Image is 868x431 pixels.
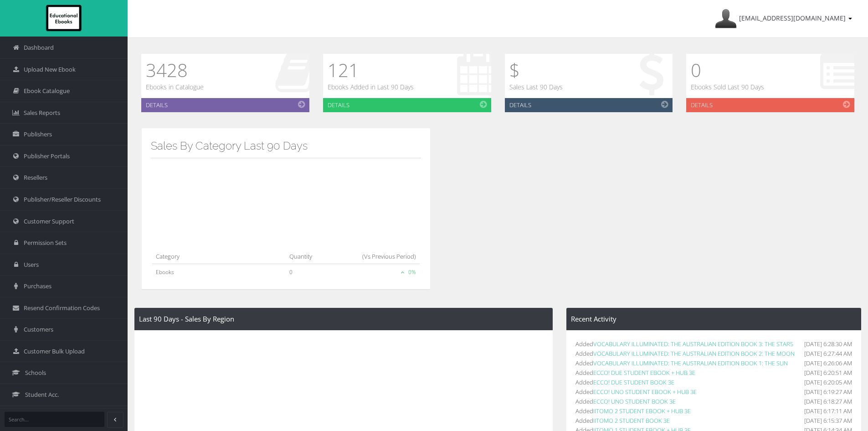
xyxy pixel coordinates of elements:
[146,82,204,92] p: Ebooks in Catalogue
[575,406,852,416] li: Added
[24,130,52,139] span: Publishers
[593,359,788,367] a: VOCABULARY ILLUMINATED: THE AUSTRALIAN EDITION BOOK 1: THE SUN
[804,416,852,426] span: [DATE] 6:15:37 AM
[575,368,852,378] li: Added
[509,82,563,92] p: Sales Last 90 Days
[328,82,414,92] p: Ebooks Added in Last 90 Days
[330,264,420,280] td: 0%
[686,98,854,112] a: Details
[5,412,104,427] input: Search...
[24,347,85,356] span: Customer Bulk Upload
[141,98,309,112] a: Details
[804,368,852,378] span: [DATE] 6:20:51 AM
[575,387,852,397] li: Added
[715,8,737,30] img: Avatar
[575,358,852,368] li: Added
[571,315,857,323] h4: Recent Activity
[25,369,46,377] span: Schools
[691,58,764,82] h1: 0
[804,358,852,368] span: [DATE] 6:26:06 AM
[152,247,286,264] th: Category
[804,387,852,397] span: [DATE] 6:19:27 AM
[804,339,852,349] span: [DATE] 6:28:30 AM
[24,325,53,334] span: Customers
[593,369,695,377] a: ECCO! DUE STUDENT EBOOK + HUB 3E
[804,349,852,358] span: [DATE] 6:27:44 AM
[24,173,47,182] span: Resellers
[24,87,70,95] span: Ebook Catalogue
[575,349,852,358] li: Added
[24,282,51,291] span: Purchases
[575,397,852,406] li: Added
[286,264,330,280] td: 0
[323,98,491,112] a: Details
[593,397,676,405] a: ECCO! UNO STUDENT BOOK 3E
[139,315,548,323] h4: Last 90 Days - Sales By Region
[575,416,852,426] li: Added
[24,195,101,204] span: Publisher/Reseller Discounts
[24,43,54,52] span: Dashboard
[509,58,563,82] h1: $
[593,340,793,348] a: VOCABULARY ILLUMINATED: THE AUSTRALIAN EDITION BOOK 3: THE STARS
[804,397,852,406] span: [DATE] 6:18:27 AM
[575,378,852,387] li: Added
[505,98,673,112] a: Details
[25,390,59,399] span: Student Acc.
[152,264,286,280] td: Ebooks
[804,406,852,416] span: [DATE] 6:17:11 AM
[593,416,670,425] a: IITOMO 2 STUDENT BOOK 3E
[330,247,420,264] th: (Vs Previous Period)
[24,152,70,161] span: Publisher Portals
[24,109,60,117] span: Sales Reports
[739,14,846,22] span: [EMAIL_ADDRESS][DOMAIN_NAME]
[286,247,330,264] th: Quantity
[804,378,852,387] span: [DATE] 6:20:05 AM
[151,140,421,152] h3: Sales By Category Last 90 Days
[691,82,764,92] p: Ebooks Sold Last 90 Days
[24,260,39,269] span: Users
[593,378,674,386] a: ECCO! DUE STUDENT BOOK 3E
[24,65,76,74] span: Upload New Ebook
[575,339,852,349] li: Added
[593,349,795,358] a: VOCABULARY ILLUMINATED: THE AUSTRALIAN EDITION BOOK 2: THE MOON
[593,407,691,415] a: IITOMO 2 STUDENT EBOOK + HUB 3E
[593,388,697,396] a: ECCO! UNO STUDENT EBOOK + HUB 3E
[328,58,414,82] h1: 121
[146,58,204,82] h1: 3428
[24,304,100,312] span: Resend Confirmation Codes
[24,239,67,247] span: Permission Sets
[24,217,74,226] span: Customer Support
